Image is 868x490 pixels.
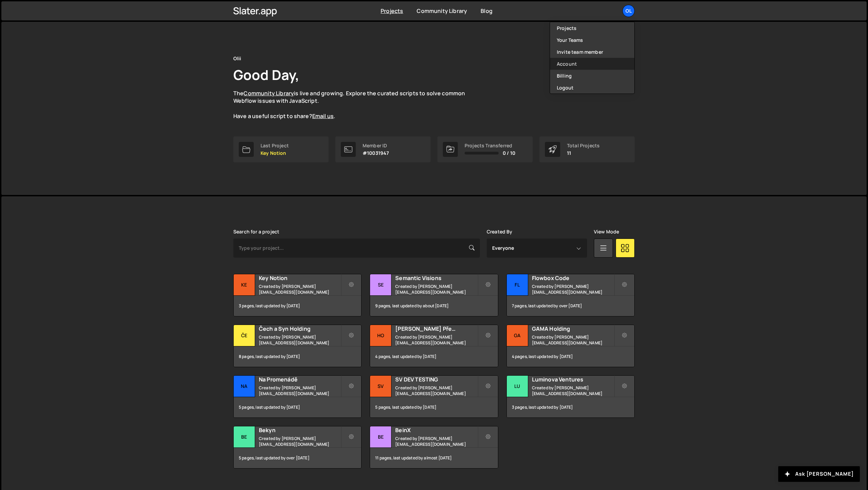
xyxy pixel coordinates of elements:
small: Created by [PERSON_NAME][EMAIL_ADDRESS][DOMAIN_NAME] [532,334,614,346]
button: Logout [550,82,634,94]
div: 3 pages, last updated by [DATE] [234,296,361,316]
p: Key Notion [261,150,289,156]
small: Created by [PERSON_NAME][EMAIL_ADDRESS][DOMAIN_NAME] [395,334,477,346]
small: Created by [PERSON_NAME][EMAIL_ADDRESS][DOMAIN_NAME] [259,385,341,396]
small: Created by [PERSON_NAME][EMAIL_ADDRESS][DOMAIN_NAME] [532,385,614,396]
a: Fl Flowbox Code Created by [PERSON_NAME][EMAIL_ADDRESS][DOMAIN_NAME] 7 pages, last updated by ove... [506,274,635,316]
label: View Mode [594,229,619,234]
div: Total Projects [567,143,600,148]
h1: Good Day, [233,65,299,84]
p: The is live and growing. Explore the curated scripts to solve common Webflow issues with JavaScri... [233,89,478,120]
div: Ke [234,274,255,296]
div: 4 pages, last updated by [DATE] [370,346,498,367]
small: Created by [PERSON_NAME][EMAIL_ADDRESS][DOMAIN_NAME] [259,334,341,346]
div: Lu [507,376,528,397]
a: Email us [312,112,334,120]
h2: Flowbox Code [532,274,614,282]
small: Created by [PERSON_NAME][EMAIL_ADDRESS][DOMAIN_NAME] [395,436,477,447]
p: 11 [567,150,600,156]
a: Be Bekyn Created by [PERSON_NAME][EMAIL_ADDRESS][DOMAIN_NAME] 5 pages, last updated by over [DATE] [233,426,362,469]
h2: SV DEV TESTING [395,376,477,383]
div: Projects Transferred [465,143,515,148]
div: Be [370,426,391,448]
a: Your Teams [550,34,634,46]
a: HO [PERSON_NAME] Předprodej Created by [PERSON_NAME][EMAIL_ADDRESS][DOMAIN_NAME] 4 pages, last up... [370,325,498,367]
a: Če Čech a Syn Holding Created by [PERSON_NAME][EMAIL_ADDRESS][DOMAIN_NAME] 8 pages, last updated ... [233,325,362,367]
a: Billing [550,70,634,82]
h2: Čech a Syn Holding [259,325,341,332]
small: Created by [PERSON_NAME][EMAIL_ADDRESS][DOMAIN_NAME] [395,385,477,396]
a: Se Semantic Visions Created by [PERSON_NAME][EMAIL_ADDRESS][DOMAIN_NAME] 9 pages, last updated by... [370,274,498,316]
div: Last Project [261,143,289,148]
a: Projects [550,22,634,34]
h2: Na Promenádě [259,376,341,383]
div: 4 pages, last updated by [DATE] [507,346,634,367]
a: Community Library [417,7,467,15]
div: 5 pages, last updated by over [DATE] [234,448,361,468]
div: Be [234,426,255,448]
div: Če [234,325,255,346]
a: Last Project Key Notion [233,136,329,162]
a: Be BeinX Created by [PERSON_NAME][EMAIL_ADDRESS][DOMAIN_NAME] 11 pages, last updated by almost [D... [370,426,498,469]
a: Projects [381,7,403,15]
h2: Luminova Ventures [532,376,614,383]
h2: GAMA Holding [532,325,614,332]
h2: Key Notion [259,274,341,282]
h2: [PERSON_NAME] Předprodej [395,325,477,332]
small: Created by [PERSON_NAME][EMAIL_ADDRESS][DOMAIN_NAME] [259,283,341,295]
a: Blog [481,7,493,15]
div: Na [234,376,255,397]
div: SV [370,376,391,397]
div: Se [370,274,391,296]
h2: Bekyn [259,426,341,434]
div: 5 pages, last updated by [DATE] [370,397,498,418]
small: Created by [PERSON_NAME][EMAIL_ADDRESS][DOMAIN_NAME] [259,436,341,447]
div: Member ID [363,143,389,148]
div: 7 pages, last updated by over [DATE] [507,296,634,316]
div: 8 pages, last updated by [DATE] [234,346,361,367]
a: Ke Key Notion Created by [PERSON_NAME][EMAIL_ADDRESS][DOMAIN_NAME] 3 pages, last updated by [DATE] [233,274,362,316]
div: Fl [507,274,528,296]
a: SV SV DEV TESTING Created by [PERSON_NAME][EMAIL_ADDRESS][DOMAIN_NAME] 5 pages, last updated by [... [370,375,498,418]
div: GA [507,325,528,346]
label: Created By [487,229,513,234]
small: Created by [PERSON_NAME][EMAIL_ADDRESS][DOMAIN_NAME] [532,283,614,295]
div: HO [370,325,391,346]
div: 11 pages, last updated by almost [DATE] [370,448,498,468]
a: Lu Luminova Ventures Created by [PERSON_NAME][EMAIL_ADDRESS][DOMAIN_NAME] 3 pages, last updated b... [506,375,635,418]
a: Na Na Promenádě Created by [PERSON_NAME][EMAIL_ADDRESS][DOMAIN_NAME] 5 pages, last updated by [DATE] [233,375,362,418]
a: Account [550,58,634,70]
input: Type your project... [233,239,480,258]
a: Invite team member [550,46,634,58]
div: 3 pages, last updated by [DATE] [507,397,634,418]
p: #10031947 [363,150,389,156]
span: 0 / 10 [503,150,515,156]
div: Olii [233,54,241,63]
h2: Semantic Visions [395,274,477,282]
small: Created by [PERSON_NAME][EMAIL_ADDRESS][DOMAIN_NAME] [395,283,477,295]
h2: BeinX [395,426,477,434]
a: GA GAMA Holding Created by [PERSON_NAME][EMAIL_ADDRESS][DOMAIN_NAME] 4 pages, last updated by [DATE] [506,325,635,367]
a: Ol [622,5,635,17]
div: 9 pages, last updated by about [DATE] [370,296,498,316]
div: 5 pages, last updated by [DATE] [234,397,361,418]
label: Search for a project [233,229,279,234]
a: Community Library [244,89,294,97]
button: Ask [PERSON_NAME] [778,466,860,482]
